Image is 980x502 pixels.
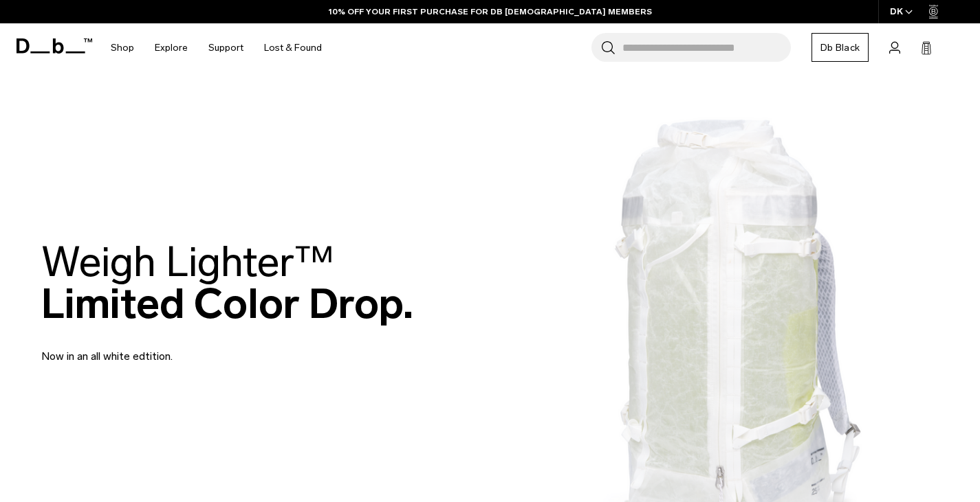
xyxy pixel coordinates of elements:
a: Support [208,23,243,72]
nav: Main Navigation [100,23,332,72]
a: Shop [111,23,134,72]
a: Db Black [812,33,869,62]
a: 10% OFF YOUR FIRST PURCHASE FOR DB [DEMOGRAPHIC_DATA] MEMBERS [329,5,652,18]
a: Lost & Found [264,23,322,72]
a: Explore [155,23,188,72]
p: Now in an all white edtition. [41,332,371,365]
h2: Limited Color Drop. [41,241,413,325]
span: Weigh Lighter™ [41,237,334,287]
